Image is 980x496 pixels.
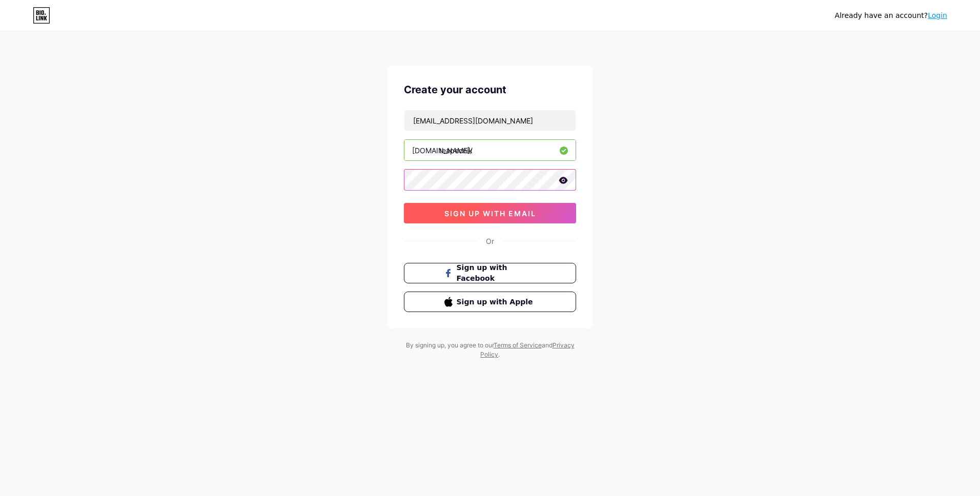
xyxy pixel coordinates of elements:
div: [DOMAIN_NAME]/ [412,145,473,156]
input: username [404,140,576,160]
button: Sign up with Apple [404,292,576,312]
button: sign up with email [404,203,576,223]
div: Create your account [404,82,576,97]
span: sign up with email [444,209,536,218]
a: Login [928,11,947,19]
div: Already have an account? [835,10,947,21]
a: Terms of Service [494,341,542,349]
div: By signing up, you agree to our and . [403,341,577,359]
div: Or [486,236,494,246]
input: Email [404,110,576,131]
button: Sign up with Facebook [404,263,576,283]
span: Sign up with Apple [457,297,536,307]
span: Sign up with Facebook [457,262,536,284]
